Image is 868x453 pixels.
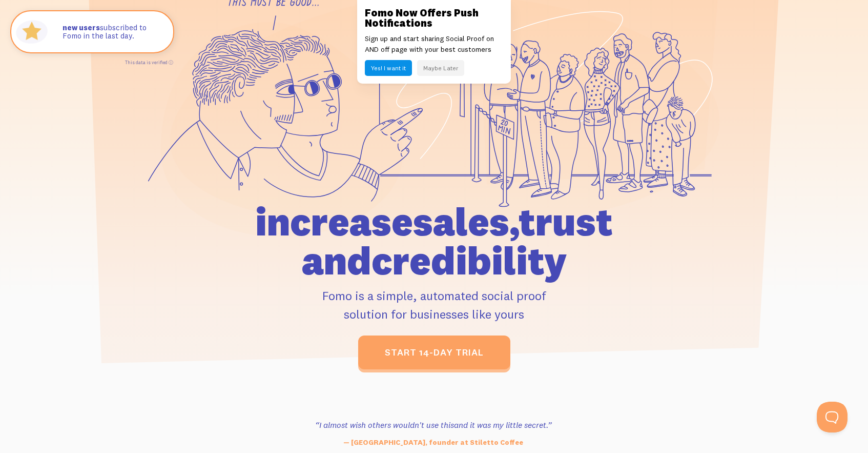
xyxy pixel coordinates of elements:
h1: increase sales, trust and credibility [197,202,671,280]
button: Maybe Later [417,60,464,76]
p: Fomo is a simple, automated social proof solution for businesses like yours [197,286,671,323]
a: This data is verified ⓘ [125,60,173,65]
img: Fomo [13,13,50,50]
p: subscribed to Fomo in the last day. [63,24,163,41]
button: Yes! I want it [365,60,412,76]
p: — [GEOGRAPHIC_DATA], founder at Stiletto Coffee [294,437,573,448]
strong: new users [63,23,100,32]
h3: Fomo Now Offers Push Notifications [365,8,503,28]
iframe: Help Scout Beacon - Open [817,402,848,432]
p: Sign up and start sharing Social Proof on AND off page with your best customers [365,33,503,55]
h3: “I almost wish others wouldn't use this and it was my little secret.” [294,419,573,431]
a: start 14-day trial [358,336,510,369]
